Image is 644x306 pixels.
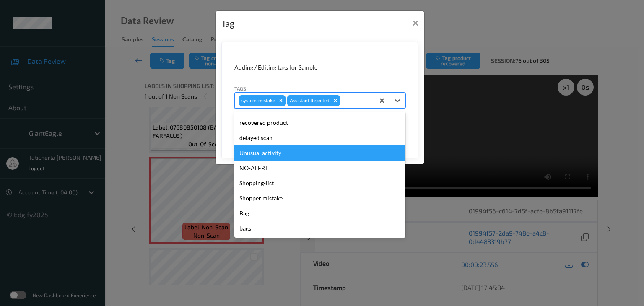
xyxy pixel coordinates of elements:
div: Remove Assistant Rejected [331,95,340,106]
div: Shopping-list [234,176,405,191]
div: Tag [221,17,234,30]
div: bags [234,221,405,236]
div: Assistant Rejected [287,95,331,106]
button: Close [410,17,421,29]
div: Unusual activity [234,145,405,161]
div: recovered product [234,115,405,130]
div: Shopper mistake [234,191,405,206]
div: Adding / Editing tags for Sample [234,63,405,72]
label: Tags [234,85,246,92]
div: delayed scan [234,130,405,145]
div: Remove system-mistake [276,95,286,106]
div: system-mistake [239,95,276,106]
div: NO-ALERT [234,161,405,176]
div: Bag [234,206,405,221]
